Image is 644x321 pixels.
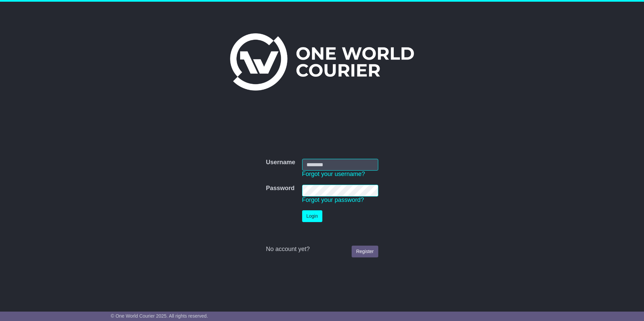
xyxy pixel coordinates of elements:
div: No account yet? [266,246,378,253]
label: Password [266,185,294,192]
button: Login [302,210,322,222]
img: One World [230,33,414,91]
a: Forgot your password? [302,197,364,203]
label: Username [266,159,295,166]
a: Forgot your username? [302,171,365,177]
span: © One World Courier 2025. All rights reserved. [111,313,208,319]
a: Register [352,246,378,257]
